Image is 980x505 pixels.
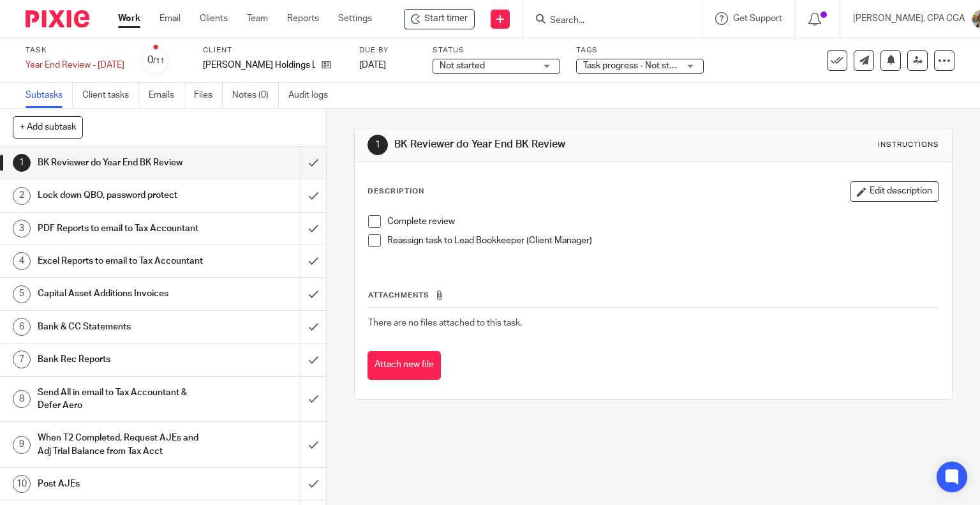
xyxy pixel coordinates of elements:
[82,83,139,108] a: Client tasks
[368,319,522,328] span: There are no files attached to this task.
[368,292,429,299] span: Attachments
[153,57,165,64] small: /11
[367,135,388,155] div: 1
[160,12,181,25] a: Email
[13,252,31,270] div: 4
[13,285,31,303] div: 5
[13,116,83,138] button: + Add subtask
[38,186,204,205] h1: Lock down QBO, password protect
[387,215,939,228] p: Complete review
[367,351,441,380] button: Attach new file
[118,12,140,25] a: Work
[367,186,424,197] p: Description
[359,45,417,56] label: Due by
[433,45,560,56] label: Status
[13,220,31,237] div: 3
[38,153,204,172] h1: BK Reviewer do Year End BK Review
[338,12,372,25] a: Settings
[38,428,204,461] h1: When T2 Completed, Request AJEs and Adj Trial Balance from Tax Acct
[38,252,204,271] h1: Excel Reports to email to Tax Accountant
[387,234,939,247] p: Reassign task to Lead Bookkeeper (Client Manager)
[26,59,124,72] div: Year End Review - [DATE]
[549,15,664,27] input: Search
[850,181,939,202] button: Edit description
[26,83,73,108] a: Subtasks
[232,83,279,108] a: Notes (0)
[26,10,89,27] img: Pixie
[38,350,204,369] h1: Bank Rec Reports
[149,83,184,108] a: Emails
[13,318,31,336] div: 6
[288,83,338,108] a: Audit logs
[38,317,204,336] h1: Bank & CC Statements
[203,45,343,56] label: Client
[13,154,31,172] div: 1
[853,12,965,25] p: [PERSON_NAME], CPA CGA
[147,53,165,68] div: 0
[26,59,124,72] div: Year End Review - May 2025
[38,474,204,494] h1: Post AJEs
[38,383,204,416] h1: Send All in email to Tax Accountant & Defer Aero
[26,45,124,56] label: Task
[733,14,782,23] span: Get Support
[583,61,704,70] span: Task progress - Not started + 1
[394,138,680,151] h1: BK Reviewer do Year End BK Review
[576,45,704,56] label: Tags
[878,140,939,150] div: Instructions
[247,12,268,25] a: Team
[404,9,475,29] div: Stanhope-Wedgwood Holdings Ltd. - Year End Review - May 2025
[287,12,319,25] a: Reports
[440,61,485,70] span: Not started
[13,436,31,454] div: 9
[13,350,31,368] div: 7
[38,284,204,303] h1: Capital Asset Additions Invoices
[424,12,468,26] span: Start timer
[200,12,228,25] a: Clients
[38,219,204,238] h1: PDF Reports to email to Tax Accountant
[359,61,386,70] span: [DATE]
[13,475,31,493] div: 10
[203,59,315,72] p: [PERSON_NAME] Holdings Ltd.
[194,83,223,108] a: Files
[13,390,31,408] div: 8
[13,187,31,205] div: 2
